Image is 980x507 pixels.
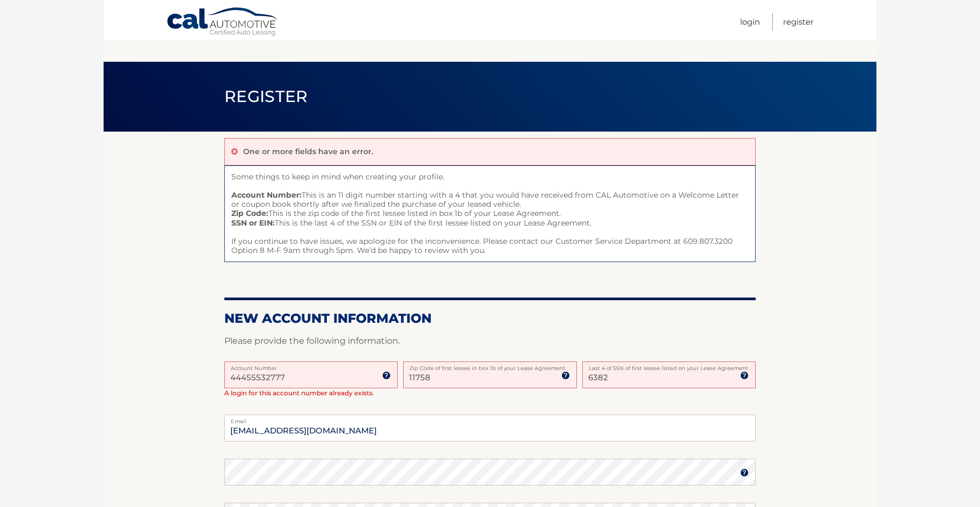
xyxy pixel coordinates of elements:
input: Zip Code [403,361,576,388]
a: Cal Automotive [166,7,279,38]
a: Register [783,13,814,31]
a: Login [740,13,760,31]
input: SSN or EIN (last 4 digits only) [582,361,756,388]
span: Register [224,86,308,106]
span: Some things to keep in mind when creating your profile. This is an 11 digit number starting with ... [224,165,756,263]
img: tooltip.svg [740,468,749,477]
input: Account Number [224,361,398,388]
img: tooltip.svg [382,371,391,380]
h2: New Account Information [224,310,756,327]
label: Account Number [224,361,398,370]
label: Zip Code of first lessee in box 1b of your Lease Agreement [403,361,576,370]
label: Last 4 of SSN of first lessee listed on your Lease Agreement [582,361,756,370]
p: Please provide the following information. [224,334,756,349]
label: Email [224,415,756,423]
p: One or more fields have an error. [243,147,373,156]
strong: Zip Code: [231,208,268,218]
input: Email [224,415,756,441]
strong: SSN or EIN: [231,218,275,228]
img: tooltip.svg [740,371,749,380]
img: tooltip.svg [561,371,570,380]
strong: Account Number: [231,190,302,200]
span: A login for this account number already exists. [224,389,374,397]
